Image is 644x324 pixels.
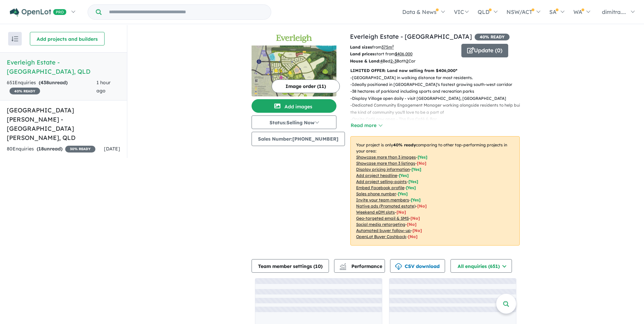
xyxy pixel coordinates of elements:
[356,203,416,209] u: Native ads (Promoted estate)
[350,116,525,123] p: - Onsite Café now open - The Eve Café & Bar
[356,234,406,239] u: OpenLot Buyer Cashback
[350,95,525,102] p: - Display Village open daily - visit [GEOGRAPHIC_DATA], [GEOGRAPHIC_DATA]
[461,44,508,57] button: Update (0)
[350,44,456,51] p: from
[395,263,402,270] img: download icon
[252,99,336,113] button: Add images
[350,51,374,56] b: Land prices
[350,67,520,74] p: LIMITED OFFER: Land now selling from $406,000*
[7,145,95,153] div: 80 Enquir ies
[252,32,336,96] a: Everleigh Estate - Greenbank LogoEverleigh Estate - Greenbank
[356,161,415,166] u: Showcase more than 3 listings
[7,58,120,76] h5: Everleigh Estate - [GEOGRAPHIC_DATA] , QLD
[407,222,417,227] span: [No]
[450,259,512,273] button: All enquiries (651)
[398,191,408,196] span: [ Yes ]
[40,79,49,86] span: 438
[39,79,68,86] strong: ( unread)
[350,58,380,64] b: House & Land:
[356,216,409,221] u: Geo-targeted email & SMS
[272,79,340,93] button: Image order (11)
[254,35,334,43] img: Everleigh Estate - Greenbank Logo
[382,44,394,50] u: 375 m
[410,216,420,221] span: [No]
[37,146,62,152] strong: ( unread)
[395,51,412,56] u: $ 406,000
[350,102,525,116] p: - Dedicated Community Engagement Manager working alongside residents to help build the kind of co...
[418,155,427,160] span: [ Yes ]
[96,79,111,94] span: 1 hour ago
[602,8,626,15] span: dimitra....
[408,179,418,184] span: [ Yes ]
[341,263,382,269] span: Performance
[356,167,410,172] u: Display pricing information
[10,88,40,94] span: 40 % READY
[10,8,67,17] img: Openlot PRO Logo White
[397,210,406,215] span: [No]
[340,263,346,267] img: line-chart.svg
[356,197,409,202] u: Invite your team members
[475,34,510,40] span: 40 % READY
[350,44,372,50] b: Land sizes
[412,228,422,233] span: [No]
[411,167,421,172] span: [ Yes ]
[252,132,345,146] button: Sales Number:[PHONE_NUMBER]
[252,259,329,273] button: Team member settings (10)
[315,263,321,269] span: 10
[356,191,396,196] u: Sales phone number
[406,58,408,64] u: 2
[103,5,270,19] input: Try estate name, suburb, builder or developer
[408,234,418,239] span: [No]
[350,122,382,129] button: Read more
[356,173,397,178] u: Add project headline
[399,173,409,178] span: [ Yes ]
[30,32,105,46] button: Add projects and builders
[350,58,456,65] p: Bed Bath Car
[7,79,96,95] div: 651 Enquir ies
[356,210,395,215] u: Weekend eDM slots
[252,46,336,96] img: Everleigh Estate - Greenbank
[350,74,525,81] p: - [GEOGRAPHIC_DATA] in walking distance for most residents.
[350,51,456,57] p: start from
[393,142,416,147] b: 40 % ready
[65,146,95,152] span: 30 % READY
[380,58,383,64] u: 4
[350,88,525,95] p: - 38 hectares of parkland including sports and recreation parks
[390,259,445,273] button: CSV download
[104,146,120,152] span: [DATE]
[252,115,336,129] button: Status:Selling Now
[417,203,427,209] span: [No]
[356,179,407,184] u: Add project selling-points
[350,81,525,88] p: - Ideally positioned in [GEOGRAPHIC_DATA]'s fastest growing south-west corridor
[390,58,397,64] u: 2-3
[356,185,404,190] u: Embed Facebook profile
[7,106,120,142] h5: [GEOGRAPHIC_DATA][PERSON_NAME] - [GEOGRAPHIC_DATA][PERSON_NAME] , QLD
[350,33,472,40] a: Everleigh Estate - [GEOGRAPHIC_DATA]
[334,259,385,273] button: Performance
[406,185,416,190] span: [ Yes ]
[12,36,18,41] img: sort.svg
[392,44,394,48] sup: 2
[356,155,416,160] u: Showcase more than 3 images
[417,161,426,166] span: [ No ]
[339,265,346,270] img: bar-chart.svg
[38,146,44,152] span: 18
[350,136,520,246] p: Your project is only comparing to other top-performing projects in your area: - - - - - - - - - -...
[356,222,405,227] u: Social media retargeting
[411,197,421,202] span: [ Yes ]
[356,228,411,233] u: Automated buyer follow-up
